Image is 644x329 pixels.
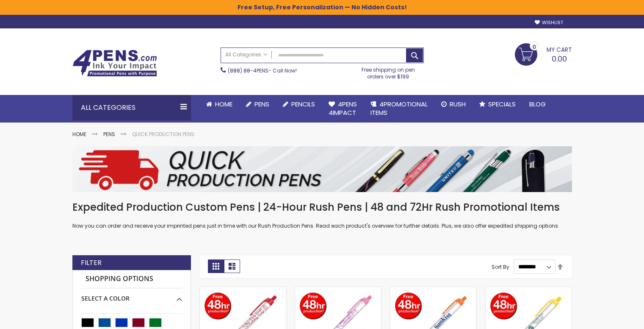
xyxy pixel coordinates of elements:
a: (888) 88-4PENS [228,67,268,74]
a: 4PROMOTIONALITEMS [364,95,434,123]
a: Home [72,131,86,138]
a: Specials [473,95,522,114]
span: Rush [450,100,466,109]
a: PenScents™ Scented Pens - Orange Scent, 48 Hr Production [390,287,476,294]
a: PenScents™ Scented Pens - Strawberry Scent, 48-Hr Production [200,287,286,294]
a: Blog [522,95,553,114]
a: 4Pens4impact [322,95,364,123]
a: Rush [434,95,473,114]
a: All Categories [221,48,272,62]
span: 4PROMOTIONAL ITEMS [370,100,428,117]
label: Sort By [492,263,509,270]
span: Pencils [291,100,315,109]
a: Pencils [276,95,322,114]
strong: Filter [81,258,102,268]
strong: Quick Production Pens [132,131,194,138]
a: Pens [239,95,276,114]
span: Home [215,100,232,109]
a: PenScents™ Scented Pens - Lemon Scent, 48 HR Production [486,287,572,294]
span: 4Pens 4impact [329,100,357,117]
span: 0.00 [552,53,567,64]
span: 0 [533,43,536,51]
div: Free shipping on pen orders over $199 [353,63,424,80]
a: Pens [103,131,115,138]
div: All Categories [72,95,191,120]
span: - Call Now! [228,67,297,74]
img: 4Pens Custom Pens and Promotional Products [72,50,157,77]
a: Home [199,95,239,114]
strong: Shopping Options [81,270,182,288]
span: Pens [254,100,269,109]
span: Specials [488,100,516,109]
a: PenScents™ Scented Pens - Cotton Candy Scent, 48 Hour Production [295,287,381,294]
p: Now you can order and receive your imprinted pens just in time with our Rush Production Pens. Rea... [72,223,572,229]
a: 0.00 0 [515,43,572,64]
a: Wishlist [535,20,563,26]
img: Quick Production Pens [72,146,572,192]
h1: Expedited Production Custom Pens | 24-Hour Rush Pens | 48 and 72Hr Rush Promotional Items [72,201,572,214]
div: Select A Color [81,288,182,303]
span: All Categories [225,51,268,58]
span: Blog [529,100,546,109]
strong: Grid [208,259,224,273]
